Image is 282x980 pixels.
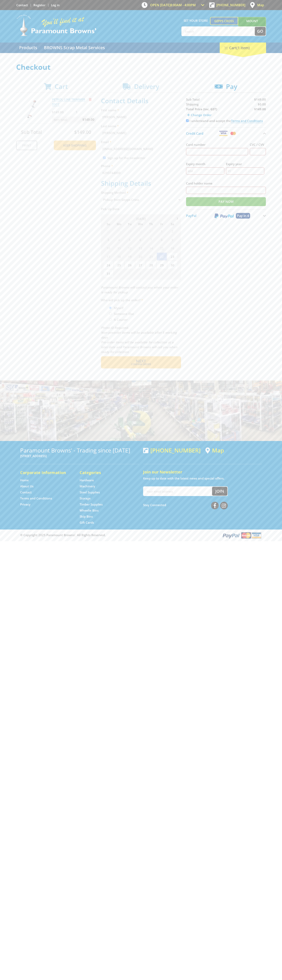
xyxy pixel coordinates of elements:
img: PayPal [214,213,234,218]
button: PayPal Pay in 4 [186,209,266,222]
input: Please accept the terms and conditions. [186,119,189,122]
input: Search [182,27,255,36]
div: Stay Connected [143,500,228,510]
label: Expiry year [226,162,264,166]
img: Visa [219,131,228,136]
button: Join [212,487,227,496]
span: Set your store [181,17,210,24]
a: Go to the registration page [33,3,45,7]
h5: Join our Newsletter [143,469,262,475]
h5: Corporate Information [20,470,72,475]
strong: $149.00 [254,107,266,111]
a: Mount [PERSON_NAME] [238,17,266,32]
a: Go to the Hardware page [80,478,94,482]
input: Pay Now [186,197,266,206]
a: Go to the Wheelie Bins page [80,508,99,513]
span: Change Order [191,113,211,117]
input: MM [186,167,224,175]
span: Shipping [186,102,199,106]
a: Change Order [186,112,213,118]
span: $0.00 [258,102,266,106]
div: [PHONE_NUMBER] [143,447,201,454]
span: $149.00 [254,97,266,101]
a: Gepps Cross [210,17,238,25]
a: Go to the Skip Bins page [80,514,93,519]
label: Card number [186,142,248,147]
a: View a map of Gepps Cross location [205,447,224,454]
img: Paramount Browns' [16,14,97,36]
a: Go to the Machinery page [80,484,95,488]
a: Log in [51,3,60,7]
div: Cart [220,43,266,53]
span: (1 item) [236,45,250,50]
img: PayPal, Mastercard, Visa accepted [222,532,262,539]
span: Pay in 4 [237,214,249,218]
a: Terms and Conditions [231,119,263,123]
a: Go to the Contact page [20,490,32,494]
a: Go to the About Us page [20,484,33,488]
h3: Paramount Browns' - Trading since [DATE] [20,447,139,454]
h5: Categories [80,470,131,475]
span: Pay [226,82,237,91]
a: Go to the Products page [16,43,40,53]
a: Go to the Terms and Conditions page [20,496,52,500]
a: Go to the Privacy page [20,502,30,507]
img: Mastercard [230,131,237,136]
a: Go to the Storage page [80,496,91,500]
button: Go [255,27,266,36]
p: [STREET_ADDRESS] [20,454,139,458]
button: Credit Card [186,127,266,139]
label: Expiry month [186,162,224,166]
label: Card holder name [186,181,266,186]
strong: Total Price (inc. GST) [186,107,217,111]
a: Go to the Gift Cards page [80,520,94,525]
label: I understand and accept the [189,119,263,123]
a: Go to the Home page [20,478,29,482]
input: Your email address [144,487,212,496]
span: OPEN [DATE] [150,3,196,7]
div: ® Copyright 2025 Paramount Browns'. All Rights Reserved. [16,532,266,539]
a: Go to the Steel Supplies page [80,490,100,494]
a: Go to the Timber Supplies page [80,502,103,507]
a: Go to the BROWNS Scrap Metal Services page [41,43,108,53]
label: CVC / CVV [250,142,266,147]
span: 8:00am - 4:00pm [170,3,196,7]
input: YY [226,167,264,175]
p: Keep up to date with the latest news and special offers. [143,476,262,481]
a: Go to the Contact page [16,3,28,7]
h1: Checkout [16,63,266,71]
span: Credit Card [186,131,203,136]
span: Sub Total [186,97,200,101]
span: PayPal [186,214,196,218]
